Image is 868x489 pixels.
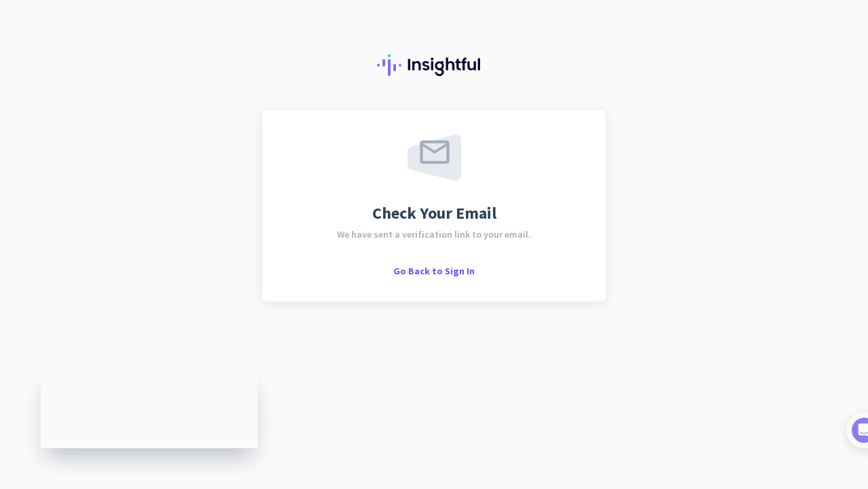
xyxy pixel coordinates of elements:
[41,370,258,448] iframe: Insightful Status
[337,230,531,239] span: We have sent a verification link to your email.
[377,54,491,76] img: Insightful
[408,134,461,181] img: email-sent
[393,265,475,277] span: Go Back to Sign In
[372,205,496,221] span: Check Your Email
